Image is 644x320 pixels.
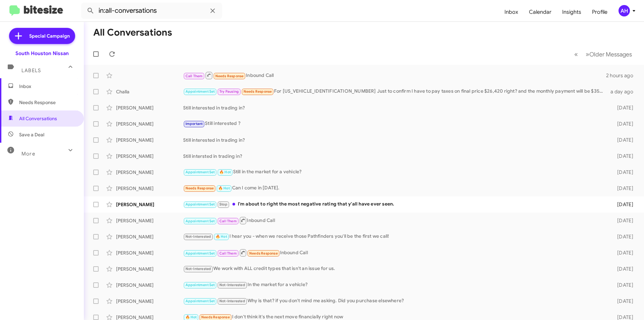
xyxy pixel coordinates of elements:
a: Inbox [499,2,524,22]
span: Save a Deal [19,131,44,138]
div: [DATE] [606,121,639,127]
span: Not-Interested [219,283,245,287]
span: More [21,151,35,157]
span: Needs Response [19,99,76,106]
div: Inbound Call [183,71,606,80]
div: 2 hours ago [606,72,639,79]
div: [PERSON_NAME] [116,137,183,143]
div: [DATE] [606,153,639,159]
span: Call Them [219,219,237,223]
span: Appointment Set [185,219,215,223]
div: [PERSON_NAME] [116,104,183,111]
div: [DATE] [606,233,639,240]
span: Appointment Set [185,299,215,303]
span: Not-Interested [185,234,211,239]
span: « [574,50,578,58]
div: [DATE] [606,298,639,305]
div: Still interested in trading in? [183,104,606,111]
span: Needs Response [201,315,230,319]
span: Not-Interested [219,299,245,303]
div: [PERSON_NAME] [116,121,183,127]
span: 🔥 Hot [185,315,197,319]
span: Needs Response [244,89,272,94]
div: Inbound Call [183,216,606,225]
span: All Conversations [19,115,57,122]
div: Why is that? if you don't mind me asking. Did you purchase elsewhere? [183,297,606,305]
div: For [US_VEHICLE_IDENTIFICATION_NUMBER] Just to confirm I have to pay taxes on final price $26,420... [183,88,606,95]
div: I'm about to right the most negative rating that y'all have ever seen. [183,200,606,208]
span: Older Messages [589,51,632,58]
span: Appointment Set [185,251,215,256]
div: Still interested in trading in? [183,137,606,143]
span: Try Pausing [219,89,239,94]
div: [DATE] [606,266,639,272]
span: 🔥 Hot [216,234,227,239]
div: Inbound Call [183,248,606,257]
div: Challa [116,88,183,95]
span: Needs Response [185,186,214,190]
a: Profile [587,2,613,22]
div: [PERSON_NAME] [116,233,183,240]
span: Appointment Set [185,202,215,207]
div: [PERSON_NAME] [116,282,183,288]
span: Important [185,122,203,126]
span: Special Campaign [29,33,70,39]
div: [PERSON_NAME] [116,266,183,272]
div: We work with ALL credit types that isn't an issue for us. [183,265,606,273]
div: [PERSON_NAME] [116,153,183,159]
nav: Page navigation example [571,47,636,61]
span: Stop [219,202,227,207]
span: » [586,50,589,58]
span: 🔥 Hot [218,186,230,190]
div: AH [619,5,630,16]
button: Next [582,47,636,61]
div: I hear you - when we receive those Pathfinders you'll be the first we call! [183,233,606,240]
div: Still intersted in trading in? [183,153,606,159]
span: Not-Interested [185,267,211,271]
div: [DATE] [606,137,639,143]
div: [PERSON_NAME] [116,249,183,256]
div: [DATE] [606,185,639,192]
span: Appointment Set [185,170,215,174]
div: [DATE] [606,104,639,111]
span: Labels [21,67,41,74]
div: [PERSON_NAME] [116,217,183,224]
input: Search [81,3,222,19]
div: [PERSON_NAME] [116,169,183,176]
div: Still in the market for a vehicle? [183,168,606,176]
div: Still interested ? [183,120,606,128]
div: [PERSON_NAME] [116,201,183,208]
h1: All Conversations [93,27,172,38]
span: Appointment Set [185,89,215,94]
div: Can I come in [DATE]. [183,184,606,192]
button: Previous [570,47,582,61]
button: AH [613,5,637,16]
div: [PERSON_NAME] [116,298,183,305]
a: Insights [557,2,587,22]
div: In the market for a vehicle? [183,281,606,289]
span: Call Them [219,251,237,256]
span: 🔥 Hot [219,170,231,174]
a: Calendar [524,2,557,22]
a: Special Campaign [9,28,75,44]
div: [DATE] [606,217,639,224]
div: [DATE] [606,282,639,288]
div: [DATE] [606,201,639,208]
span: Needs Response [215,74,244,78]
span: Appointment Set [185,283,215,287]
span: Inbox [19,83,76,90]
div: South Houston Nissan [15,50,69,57]
div: [DATE] [606,169,639,176]
div: [PERSON_NAME] [116,185,183,192]
div: [DATE] [606,249,639,256]
span: Call Them [185,74,203,78]
span: Needs Response [249,251,278,256]
div: a day ago [606,88,639,95]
